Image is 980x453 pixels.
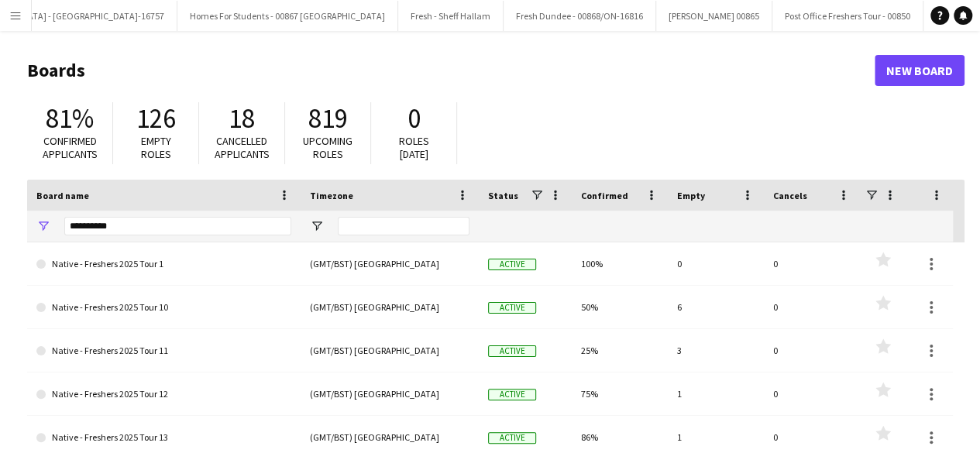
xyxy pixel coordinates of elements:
[764,372,860,415] div: 0
[177,1,398,31] button: Homes For Students - 00867 [GEOGRAPHIC_DATA]
[488,302,536,314] span: Active
[668,286,764,328] div: 6
[668,329,764,372] div: 3
[308,101,348,136] span: 819
[338,217,469,235] input: Timezone Filter Input
[572,329,668,372] div: 25%
[310,190,353,201] span: Timezone
[764,286,860,328] div: 0
[36,329,291,372] a: Native - Freshers 2025 Tour 11
[136,101,176,136] span: 126
[772,1,923,31] button: Post Office Freshers Tour - 00850
[488,190,518,201] span: Status
[488,432,536,444] span: Active
[572,242,668,285] div: 100%
[764,329,860,372] div: 0
[875,55,965,86] a: New Board
[215,134,270,161] span: Cancelled applicants
[36,190,89,201] span: Board name
[303,134,352,161] span: Upcoming roles
[773,190,807,201] span: Cancels
[488,389,536,400] span: Active
[36,372,291,416] a: Native - Freshers 2025 Tour 12
[668,372,764,415] div: 1
[399,134,429,161] span: Roles [DATE]
[764,242,860,285] div: 0
[310,219,324,233] button: Open Filter Menu
[407,101,421,136] span: 0
[27,59,875,82] h1: Boards
[668,242,764,285] div: 0
[572,286,668,328] div: 50%
[504,1,656,31] button: Fresh Dundee - 00868/ON-16816
[43,134,98,161] span: Confirmed applicants
[677,190,705,201] span: Empty
[301,329,479,372] div: (GMT/BST) [GEOGRAPHIC_DATA]
[301,372,479,415] div: (GMT/BST) [GEOGRAPHIC_DATA]
[488,345,536,357] span: Active
[398,1,504,31] button: Fresh - Sheff Hallam
[36,242,291,286] a: Native - Freshers 2025 Tour 1
[64,217,291,235] input: Board name Filter Input
[301,242,479,285] div: (GMT/BST) [GEOGRAPHIC_DATA]
[488,259,536,270] span: Active
[301,286,479,328] div: (GMT/BST) [GEOGRAPHIC_DATA]
[572,372,668,415] div: 75%
[46,101,94,136] span: 81%
[141,134,171,161] span: Empty roles
[229,101,255,136] span: 18
[581,190,628,201] span: Confirmed
[36,286,291,329] a: Native - Freshers 2025 Tour 10
[36,219,50,233] button: Open Filter Menu
[656,1,772,31] button: [PERSON_NAME] 00865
